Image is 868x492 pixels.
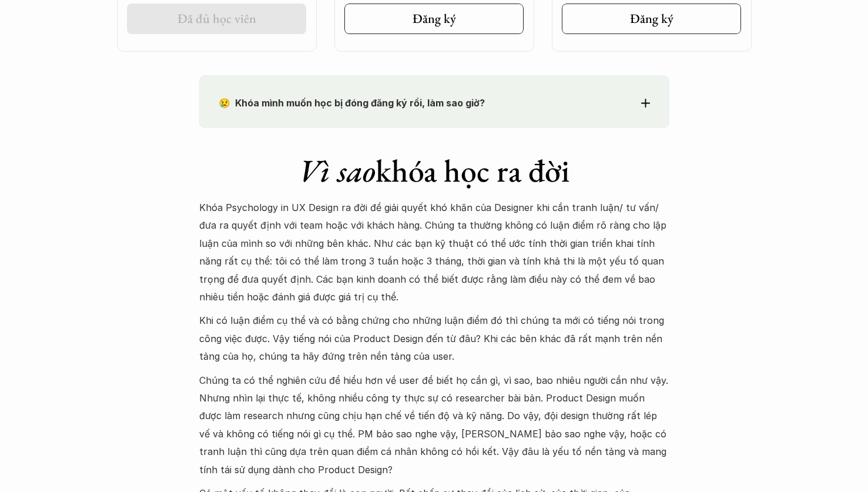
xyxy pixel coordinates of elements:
[219,97,485,109] strong: 😢 Khóa mình muốn học bị đóng đăng ký rồi, làm sao giờ?
[299,150,376,191] em: Vì sao
[177,11,256,26] h5: Đã đủ học viên
[562,4,741,34] a: Đăng ký
[413,11,456,26] h5: Đăng ký
[199,371,669,478] p: Chúng ta có thể nghiên cứu để hiểu hơn về user để biết họ cần gì, vì sao, bao nhiêu người cần như...
[199,312,669,365] p: Khi có luận điểm cụ thể và có bằng chứng cho những luận điểm đó thì chúng ta mới có tiếng nói tro...
[199,152,669,190] h1: khóa học ra đời
[344,4,524,34] a: Đăng ký
[630,11,673,26] h5: Đăng ký
[199,199,669,306] p: Khóa Psychology in UX Design ra đời để giải quyết khó khăn của Designer khi cần tranh luận/ tư vấ...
